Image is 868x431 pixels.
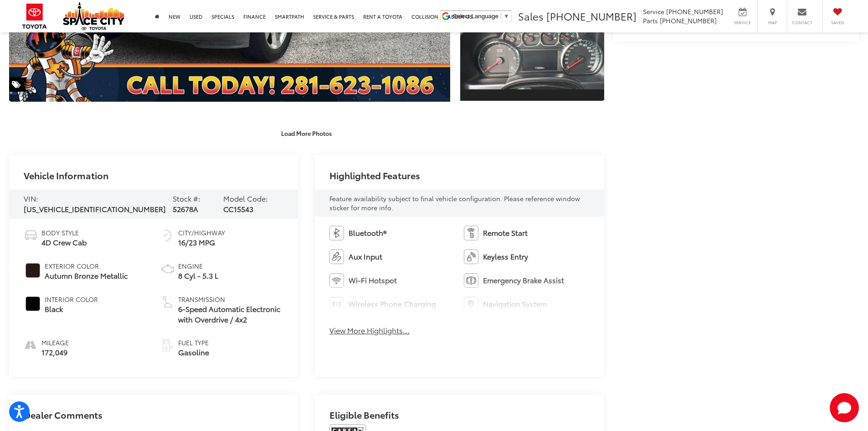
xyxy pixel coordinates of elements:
span: 52678A [173,203,198,214]
img: Wi-Fi Hotspot [329,273,344,288]
span: #271813 [26,263,40,278]
img: Remote Start [464,226,478,240]
img: Aux Input [329,249,344,264]
span: Bluetooth® [349,228,386,238]
span: Contact [792,20,812,26]
h2: Dealer Comments [24,410,283,429]
img: Keyless Entry [464,249,478,264]
span: Fuel Type [178,338,209,347]
img: Fuel Economy [160,228,175,243]
svg: Start Chat [830,393,859,422]
span: #000000 [26,296,40,311]
img: Space City Toyota [63,2,124,30]
a: Select Language​ [453,13,509,20]
span: Model Code: [223,193,268,203]
span: Keyless Entry [483,251,528,262]
span: 172,049 [41,347,69,358]
span: VIN: [24,193,38,203]
span: Stock #: [173,193,200,203]
span: Exterior Color [45,261,128,270]
button: Load More Photos [275,125,338,141]
span: Service [732,20,753,26]
span: ▼ [503,13,509,20]
span: Map [762,20,782,26]
span: Service [643,7,664,16]
img: 2016 Chevrolet Silverado LT LT1 [458,6,605,89]
span: Remote Start [483,228,528,238]
h2: Highlighted Features [329,170,420,180]
span: Gasoline [178,347,209,358]
span: Parts [643,16,658,25]
span: Black [45,304,98,314]
span: Special [9,77,27,92]
button: View More Highlights... [329,325,410,336]
span: 6-Speed Automatic Electronic with Overdrive / 4x2 [178,304,283,325]
span: Sales [518,9,544,23]
span: Select Language [453,13,498,20]
h2: Vehicle Information [24,170,108,180]
span: City/Highway [178,228,225,237]
img: Emergency Brake Assist [464,273,478,288]
i: mileage icon [24,338,36,351]
span: Saved [827,20,847,26]
span: 4D Crew Cab [41,237,87,248]
span: [PHONE_NUMBER] [666,7,723,16]
span: Mileage [41,338,69,347]
img: Bluetooth® [329,226,344,240]
span: Aux Input [349,251,382,262]
span: [PHONE_NUMBER] [546,9,637,23]
span: Interior Color [45,295,98,304]
span: Engine [178,261,218,270]
h2: Eligible Benefits [329,410,589,424]
span: Body Style [41,228,87,237]
span: Autumn Bronze Metallic [45,270,128,281]
span: Feature availability subject to final vehicle configuration. Please reference window sticker for ... [329,194,580,212]
span: Transmission [178,295,283,304]
span: [US_VEHICLE_IDENTIFICATION_NUMBER] [24,203,166,214]
button: Toggle Chat Window [830,393,859,422]
span: [PHONE_NUMBER] [660,16,717,25]
span: 16/23 MPG [178,237,225,248]
span: CC15543 [223,203,253,214]
span: 8 Cyl - 5.3 L [178,270,218,281]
